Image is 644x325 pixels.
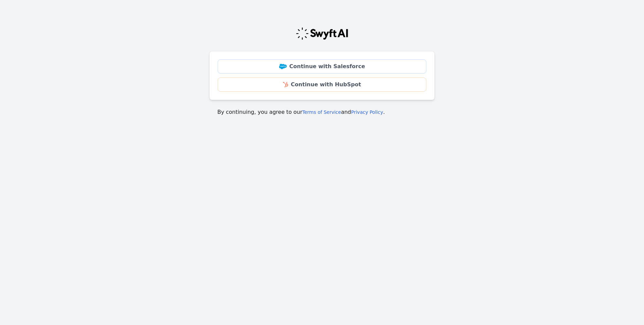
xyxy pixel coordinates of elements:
[351,109,383,115] a: Privacy Policy
[218,59,426,74] a: Continue with Salesforce
[217,108,427,116] p: By continuing, you agree to our and .
[279,64,287,69] img: Salesforce
[218,78,426,92] a: Continue with HubSpot
[302,109,341,115] a: Terms of Service
[296,27,348,40] img: Swyft Logo
[283,82,288,87] img: HubSpot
